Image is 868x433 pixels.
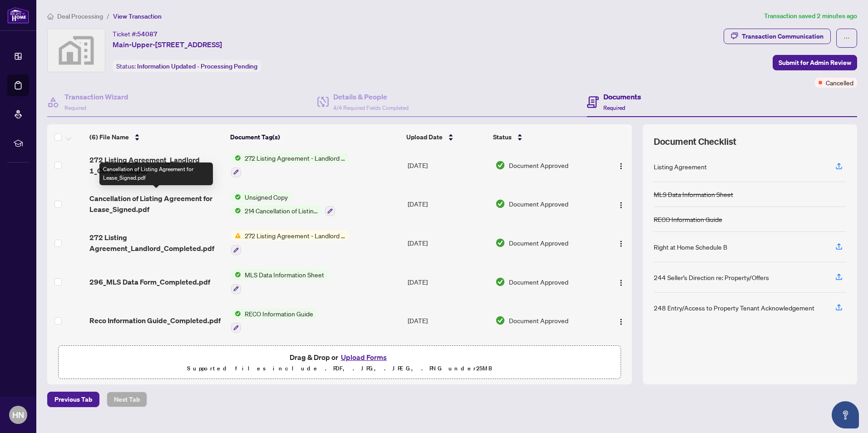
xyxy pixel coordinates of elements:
span: Cancellation of Listing Agreement for Lease_Signed.pdf [89,193,224,215]
h4: Transaction Wizard [64,91,128,102]
img: svg%3e [48,29,105,72]
button: Upload Forms [338,351,390,363]
img: Status Icon [231,153,241,163]
img: Logo [617,318,625,325]
img: Document Status [495,238,505,248]
img: Document Status [495,315,505,325]
div: Status: [113,60,261,72]
button: Status IconRECO Information Guide [231,309,317,333]
span: Deal Processing [57,12,103,20]
div: Right at Home Schedule B [654,242,727,252]
div: 248 Entry/Access to Property Tenant Acknowledgement [654,303,814,313]
td: [DATE] [404,301,492,340]
img: Logo [617,202,625,209]
span: Status [493,132,512,142]
span: 214 Cancellation of Listing Agreement - Authority to Offer for Lease [241,206,321,216]
button: Status IconMLS Data Information Sheet [231,270,328,294]
h4: Details & People [333,91,409,102]
th: Document Tag(s) [227,124,403,150]
button: Logo [614,275,628,289]
span: 296_MLS Data Form_Completed.pdf [89,276,210,287]
img: Status Icon [231,192,241,202]
button: Status IconUnsigned CopyStatus Icon214 Cancellation of Listing Agreement - Authority to Offer for... [231,192,335,216]
button: Open asap [832,401,859,428]
span: 272 Listing Agreement - Landlord Designated Representation Agreement Authority to Offer for Lease [241,153,349,163]
img: Document Status [495,277,505,287]
span: (6) File Name [89,132,129,142]
img: Document Status [495,199,505,209]
span: HN [12,408,24,421]
span: 272 Listing Agreement - Landlord Designated Representation Agreement Authority to Offer for Lease [241,231,349,241]
button: Transaction Communication [724,29,831,44]
button: Previous Tab [47,392,99,407]
span: 272 Listing Agreement_Landlord_Completed.pdf [89,232,224,254]
button: Logo [614,313,628,328]
span: Upload Date [406,132,443,142]
span: 54087 [137,30,158,38]
div: Ticket #: [113,29,158,39]
span: Document Approved [509,160,568,170]
span: Submit for Admin Review [779,55,851,70]
button: Logo [614,197,628,211]
img: Logo [617,279,625,286]
span: Document Approved [509,238,568,248]
img: logo [7,7,29,24]
img: Status Icon [231,231,241,241]
span: ellipsis [843,35,850,41]
span: View Transaction [113,12,162,20]
th: Status [489,124,598,150]
span: Document Approved [509,277,568,287]
h4: Documents [603,91,641,102]
span: Main-Upper-[STREET_ADDRESS] [113,39,222,50]
span: Required [64,104,86,111]
th: Upload Date [403,124,490,150]
img: Status Icon [231,309,241,319]
img: Status Icon [231,270,241,280]
button: Logo [614,158,628,172]
span: RECO Information Guide [241,309,317,319]
button: Status Icon272 Listing Agreement - Landlord Designated Representation Agreement Authority to Offe... [231,153,349,177]
td: [DATE] [404,262,492,301]
span: Drag & Drop or [290,351,390,363]
div: RECO Information Guide [654,214,722,224]
button: Status Icon272 Listing Agreement - Landlord Designated Representation Agreement Authority to Offe... [231,231,349,255]
span: Information Updated - Processing Pending [137,62,257,70]
th: (6) File Name [86,124,227,150]
div: Cancellation of Listing Agreement for Lease_Signed.pdf [99,162,213,185]
span: home [47,13,54,20]
span: Previous Tab [54,392,92,407]
div: 244 Seller’s Direction re: Property/Offers [654,272,769,282]
span: Drag & Drop orUpload FormsSupported files include .PDF, .JPG, .JPEG, .PNG under25MB [59,346,621,379]
span: 4/4 Required Fields Completed [333,104,409,111]
span: Cancelled [826,78,853,88]
span: Document Checklist [654,135,736,148]
button: Logo [614,236,628,250]
img: Status Icon [231,206,241,216]
p: Supported files include .PDF, .JPG, .JPEG, .PNG under 25 MB [64,363,615,374]
li: / [107,11,109,21]
span: Required [603,104,625,111]
span: Document Approved [509,199,568,209]
span: Document Approved [509,315,568,325]
span: Reco Information Guide_Completed.pdf [89,315,221,326]
div: Transaction Communication [742,29,824,44]
td: [DATE] [404,223,492,262]
td: [DATE] [404,185,492,224]
button: Submit for Admin Review [773,55,857,70]
div: MLS Data Information Sheet [654,189,733,199]
span: Unsigned Copy [241,192,291,202]
div: Listing Agreement [654,162,707,172]
img: Document Status [495,160,505,170]
span: MLS Data Information Sheet [241,270,328,280]
span: 272 Listing Agreement_Landlord 1_Completed.pdf [89,154,224,176]
button: Next Tab [107,392,147,407]
img: Logo [617,240,625,247]
article: Transaction saved 2 minutes ago [764,11,857,21]
img: Logo [617,162,625,170]
td: [DATE] [404,146,492,185]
